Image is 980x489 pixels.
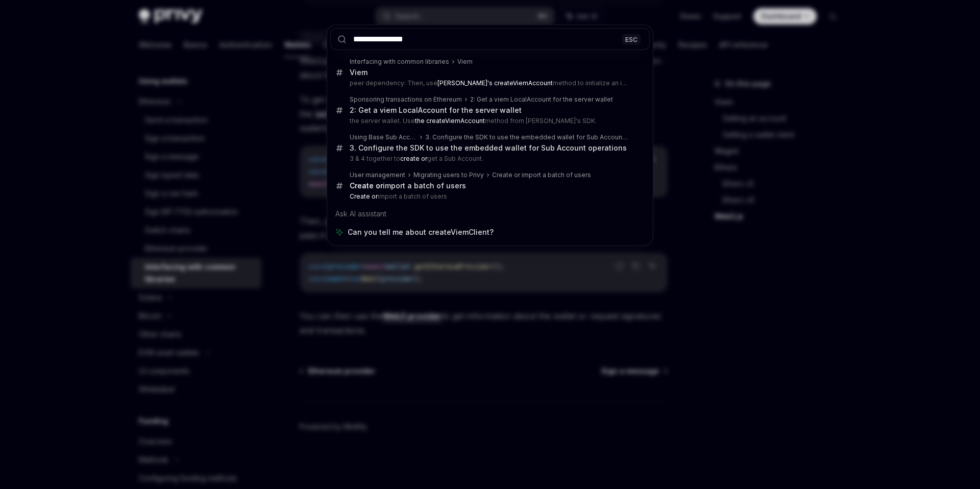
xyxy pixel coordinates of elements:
[330,205,650,223] div: Ask AI assistant
[350,155,628,163] p: 3 & 4 together to get a Sub Account.
[470,95,613,104] div: 2: Get a viem LocalAccount for the server wallet
[413,171,484,179] div: Migrating users to Privy
[492,171,591,179] div: Create or import a batch of users
[350,95,462,104] div: Sponsoring transactions on Ethereum
[350,106,522,115] div: 2: Get a viem LocalAccount for the server wallet
[457,58,473,66] div: Viem
[350,192,378,200] b: Create or
[350,117,628,125] p: the server wallet. Use method from [PERSON_NAME]'s SDK.
[350,79,628,87] p: peer dependency: Then, use method to initialize an ins
[350,181,466,190] div: import a batch of users
[350,171,405,179] div: User management
[348,227,494,237] span: Can you tell me about createViemClient?
[622,34,641,44] div: ESC
[350,58,449,66] div: Interfacing with common libraries
[437,79,553,87] b: [PERSON_NAME]'s createViemAccount
[400,155,427,162] b: create or
[350,143,627,153] div: 3. Configure the SDK to use the embedded wallet for Sub Account operations
[350,68,367,77] div: Viem
[350,181,383,190] b: Create or
[425,133,628,141] div: 3. Configure the SDK to use the embedded wallet for Sub Account operations
[415,117,485,125] b: the createViemAccount
[350,192,628,201] p: import a batch of users
[350,133,417,141] div: Using Base Sub Accounts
